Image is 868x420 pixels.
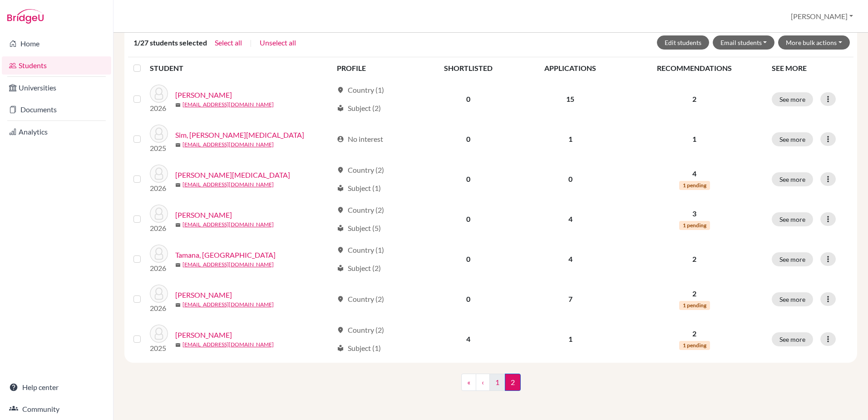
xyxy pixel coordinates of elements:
[679,221,710,230] span: 1 pending
[150,57,331,79] th: STUDENT
[150,205,168,223] img: Steffen, William
[628,134,761,145] p: 1
[150,125,168,143] img: Sim, Wei Tao
[175,302,181,308] span: mail
[766,57,853,79] th: SEE MORE
[419,119,518,159] td: 0
[175,182,181,188] span: mail
[175,250,276,260] a: Tamana, [GEOGRAPHIC_DATA]
[772,332,813,346] button: See more
[518,119,623,159] td: 1
[2,100,111,119] a: Documents
[337,225,344,232] span: local_library
[419,279,518,319] td: 0
[337,263,381,274] div: Subject (2)
[505,374,521,391] span: 2
[150,343,168,354] p: 2025
[772,132,813,146] button: See more
[778,35,850,50] button: More bulk actions
[337,103,381,114] div: Subject (2)
[175,210,232,220] a: [PERSON_NAME]
[2,56,111,75] a: Students
[2,79,111,97] a: Universities
[337,205,384,215] div: Country (2)
[182,220,274,229] a: [EMAIL_ADDRESS][DOMAIN_NAME]
[461,374,476,391] a: «
[150,103,168,114] p: 2026
[518,239,623,279] td: 4
[133,37,207,48] span: 1/27 students selected
[772,292,813,306] button: See more
[787,8,857,25] button: [PERSON_NAME]
[2,35,111,53] a: Home
[657,35,709,50] button: Edit students
[175,342,181,348] span: mail
[175,170,290,180] a: [PERSON_NAME][MEDICAL_DATA]
[337,345,344,352] span: local_library
[337,343,381,354] div: Subject (1)
[2,123,111,141] a: Analytics
[337,294,384,305] div: Country (2)
[628,288,761,299] p: 2
[182,100,274,109] a: [EMAIL_ADDRESS][DOMAIN_NAME]
[713,35,775,50] button: Email students
[419,159,518,199] td: 0
[337,85,384,95] div: Country (1)
[2,400,111,418] a: Community
[150,285,168,303] img: Wong, Matthew
[150,183,168,194] p: 2026
[772,92,813,106] button: See more
[518,279,623,319] td: 7
[679,301,710,310] span: 1 pending
[175,262,181,268] span: mail
[150,325,168,343] img: Yadla, Ram
[419,319,518,359] td: 4
[175,142,181,148] span: mail
[331,57,419,79] th: PROFILE
[518,79,623,119] td: 15
[419,239,518,279] td: 0
[337,295,344,303] span: location_on
[250,37,252,48] span: |
[175,290,232,300] a: [PERSON_NAME]
[772,252,813,266] button: See more
[337,326,344,334] span: location_on
[419,79,518,119] td: 0
[679,181,710,190] span: 1 pending
[182,340,274,349] a: [EMAIL_ADDRESS][DOMAIN_NAME]
[259,37,296,49] button: Unselect all
[628,208,761,219] p: 3
[150,85,168,103] img: Sawhney, Yash
[628,94,761,105] p: 2
[337,183,381,194] div: Subject (1)
[182,260,274,269] a: [EMAIL_ADDRESS][DOMAIN_NAME]
[7,9,44,24] img: Bridge-U
[150,143,168,154] p: 2025
[518,57,623,79] th: APPLICATIONS
[182,140,274,149] a: [EMAIL_ADDRESS][DOMAIN_NAME]
[476,374,490,391] a: ‹
[628,254,761,265] p: 2
[175,130,304,140] a: Sim, [PERSON_NAME][MEDICAL_DATA]
[337,325,384,335] div: Country (2)
[150,165,168,183] img: Sirotin, Nikita
[772,172,813,186] button: See more
[628,328,761,339] p: 2
[461,374,521,398] nav: ...
[679,341,710,350] span: 1 pending
[175,90,232,100] a: [PERSON_NAME]
[337,134,383,145] div: No interest
[337,105,344,112] span: local_library
[150,245,168,263] img: Tamana, Calam
[175,330,232,340] a: [PERSON_NAME]
[150,303,168,314] p: 2026
[628,168,761,179] p: 4
[337,166,344,174] span: location_on
[175,102,181,108] span: mail
[518,319,623,359] td: 1
[175,222,181,228] span: mail
[518,159,623,199] td: 0
[419,57,518,79] th: SHORTLISTED
[772,212,813,226] button: See more
[150,263,168,274] p: 2026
